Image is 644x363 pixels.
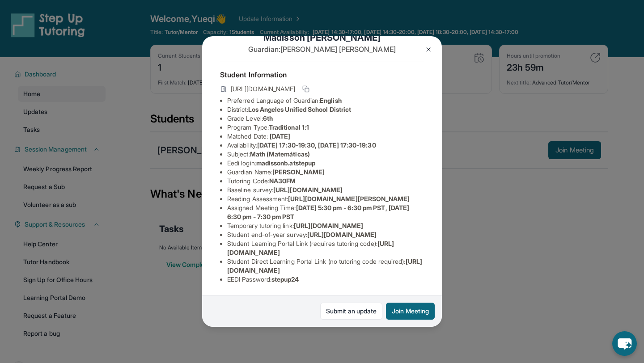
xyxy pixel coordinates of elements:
p: Guardian: [PERSON_NAME] [PERSON_NAME] [220,44,424,55]
li: Preferred Language of Guardian: [227,96,424,105]
li: Guardian Name : [227,168,424,177]
h1: Madisson [PERSON_NAME] [220,31,424,44]
span: [PERSON_NAME] [272,168,325,176]
span: 6th [263,114,273,122]
button: Copy link [301,84,311,94]
li: Grade Level: [227,114,424,123]
span: [URL][DOMAIN_NAME] [307,231,377,238]
span: Traditional 1:1 [269,123,309,131]
span: [DATE] [270,132,290,140]
button: Join Meeting [386,303,435,320]
a: Submit an update [320,303,382,320]
span: Los Angeles Unified School District [248,106,351,113]
li: Eedi login : [227,159,424,168]
span: [DATE] 17:30-19:30, [DATE] 17:30-19:30 [257,141,376,149]
span: English [320,97,342,104]
span: [URL][DOMAIN_NAME][PERSON_NAME] [288,195,410,203]
span: madissonb.atstepup [256,159,315,167]
li: Student Learning Portal Link (requires tutoring code) : [227,239,424,257]
img: Close Icon [425,46,432,53]
li: Program Type: [227,123,424,132]
li: Reading Assessment : [227,194,424,203]
h4: Student Information [220,69,424,80]
li: Tutoring Code : [227,177,424,186]
li: District: [227,105,424,114]
span: [URL][DOMAIN_NAME] [294,222,363,229]
span: [URL][DOMAIN_NAME] [273,186,343,194]
span: NA30FM [269,177,296,185]
li: Baseline survey : [227,186,424,194]
span: Math (Matemáticas) [250,150,310,158]
span: [URL][DOMAIN_NAME] [231,84,295,93]
li: Assigned Meeting Time : [227,203,424,221]
li: Student Direct Learning Portal Link (no tutoring code required) : [227,257,424,275]
span: [DATE] 5:30 pm - 6:30 pm PST, [DATE] 6:30 pm - 7:30 pm PST [227,204,409,220]
li: EEDI Password : [227,275,424,284]
span: stepup24 [271,275,299,283]
li: Student end-of-year survey : [227,230,424,239]
li: Availability: [227,141,424,150]
li: Matched Date: [227,132,424,141]
button: chat-button [612,331,637,356]
li: Temporary tutoring link : [227,221,424,230]
li: Subject : [227,150,424,159]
